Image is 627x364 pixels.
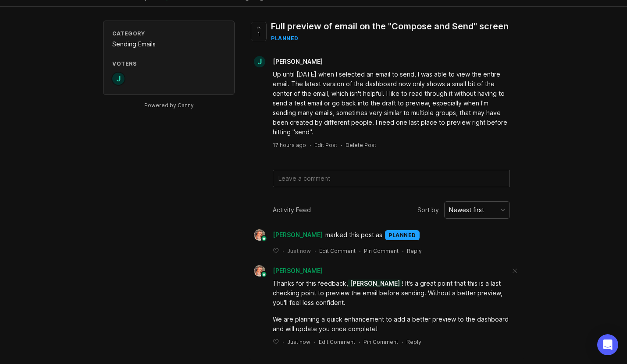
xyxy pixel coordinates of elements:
[341,141,342,149] div: ·
[314,247,316,255] div: ·
[282,247,284,255] div: ·
[402,247,403,255] div: ·
[359,247,360,255] div: ·
[251,22,267,41] button: 1
[273,70,510,137] div: Up until [DATE] when I selected an email to send, I was able to view the entire email. The latest...
[314,338,315,346] div: ·
[449,205,484,215] div: Newest first
[254,56,265,67] div: J
[261,271,267,278] img: member badge
[143,100,195,110] a: Powered by Canny
[261,235,267,242] img: member badge
[273,279,510,308] div: Thanks for this feedback, ! It's a great point that this is a last checking point to preview the ...
[385,230,420,240] div: planned
[359,338,360,346] div: ·
[271,35,509,42] div: planned
[348,280,402,287] span: [PERSON_NAME]
[325,230,382,240] span: marked this post as
[273,230,323,240] span: [PERSON_NAME]
[112,60,225,67] div: Voters
[257,31,260,38] span: 1
[364,247,399,255] div: Pin Comment
[273,315,510,334] div: We are planning a quick enhancement to add a better preview to the dashboard and will update you ...
[271,20,509,32] div: Full preview of email on the "Compose and Send" screen
[346,141,376,149] div: Delete Post
[417,205,439,215] span: Sort by
[249,229,325,241] a: Bronwen W[PERSON_NAME]
[406,338,421,346] div: Reply
[597,334,618,355] div: Open Intercom Messenger
[273,141,306,149] a: 17 hours ago
[407,247,422,255] div: Reply
[249,265,323,276] a: Bronwen W[PERSON_NAME]
[282,338,284,346] div: ·
[251,265,268,276] img: Bronwen W
[112,39,225,49] div: Sending Emails
[319,338,355,346] div: Edit Comment
[111,72,125,86] div: J
[273,205,311,215] div: Activity Feed
[287,247,311,255] span: Just now
[251,229,268,241] img: Bronwen W
[287,338,310,346] span: Just now
[112,30,225,37] div: Category
[249,56,330,67] a: J[PERSON_NAME]
[314,141,337,149] div: Edit Post
[402,338,403,346] div: ·
[273,58,323,65] span: [PERSON_NAME]
[273,267,323,274] span: [PERSON_NAME]
[363,338,398,346] div: Pin Comment
[310,141,311,149] div: ·
[319,247,356,255] div: Edit Comment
